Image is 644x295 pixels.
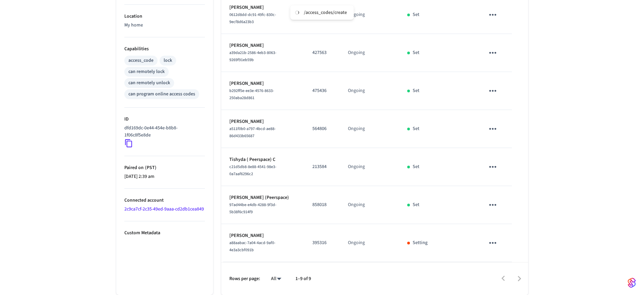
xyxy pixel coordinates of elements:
[312,163,332,170] p: 213584
[229,4,296,11] p: [PERSON_NAME]
[229,194,296,201] p: [PERSON_NAME] (Peerspace)
[413,87,419,94] p: Set
[124,173,205,180] p: [DATE] 2:39 am
[312,201,332,208] p: 858018
[312,87,332,94] p: 475436
[124,197,205,204] p: Connected account
[128,57,153,64] div: access_code
[128,79,170,87] div: can remotely unlock
[312,49,332,56] p: 427563
[124,229,205,237] p: Custom Metadata
[229,12,276,25] span: 0612d8dd-dc91-49fc-830c-9ecf8d6a23b3
[340,148,399,186] td: Ongoing
[295,275,311,282] p: 1–9 of 9
[229,275,260,282] p: Rows per page:
[413,239,428,246] p: Setting
[413,125,419,132] p: Set
[124,45,205,53] p: Capabilities
[304,10,347,16] div: /access_codes/create
[628,277,636,288] img: SeamLogoGradient.69752ec5.svg
[413,49,419,56] p: Set
[124,22,205,29] p: My home
[312,239,332,246] p: 395316
[164,57,172,64] div: lock
[413,11,419,18] p: Set
[340,186,399,224] td: Ongoing
[229,232,296,239] p: [PERSON_NAME]
[124,116,205,123] p: ID
[340,34,399,72] td: Ongoing
[340,72,399,110] td: Ongoing
[229,88,274,101] span: b292ff5e-ee3e-4576-8633-250aba28d861
[229,126,276,139] span: a511f0b0-a797-4bcd-ae88-86d433b65687
[229,80,296,87] p: [PERSON_NAME]
[124,206,204,213] a: 2c9ca7cf-2c35-49ed-9aaa-cd2db1cea849
[229,202,276,215] span: 97ad44be-e4db-4288-9f3d-5b38f6c914f9
[128,68,165,75] div: can remotely lock
[144,164,157,171] span: ( PST )
[124,164,205,171] p: Paired on
[268,274,285,284] div: All
[124,125,202,139] p: dfd169dc-0e44-454e-b8b8-1f06c8f5e8de
[229,240,275,253] span: a88aabac-7a04-4acd-9af0-4e3a3cbf091b
[312,125,332,132] p: 564806
[229,156,296,163] p: Tishyda ( Peerspace) C
[229,42,296,49] p: [PERSON_NAME]
[229,50,276,63] span: a39da21b-2586-4eb3-8063-9269f91eb59b
[128,91,195,98] div: can program online access codes
[340,110,399,148] td: Ongoing
[340,224,399,262] td: Ongoing
[413,201,419,208] p: Set
[229,118,296,125] p: [PERSON_NAME]
[124,13,205,20] p: Location
[229,164,276,177] span: c21d5db8-8e88-4541-98e3-0a7aaf6296c2
[413,163,419,170] p: Set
